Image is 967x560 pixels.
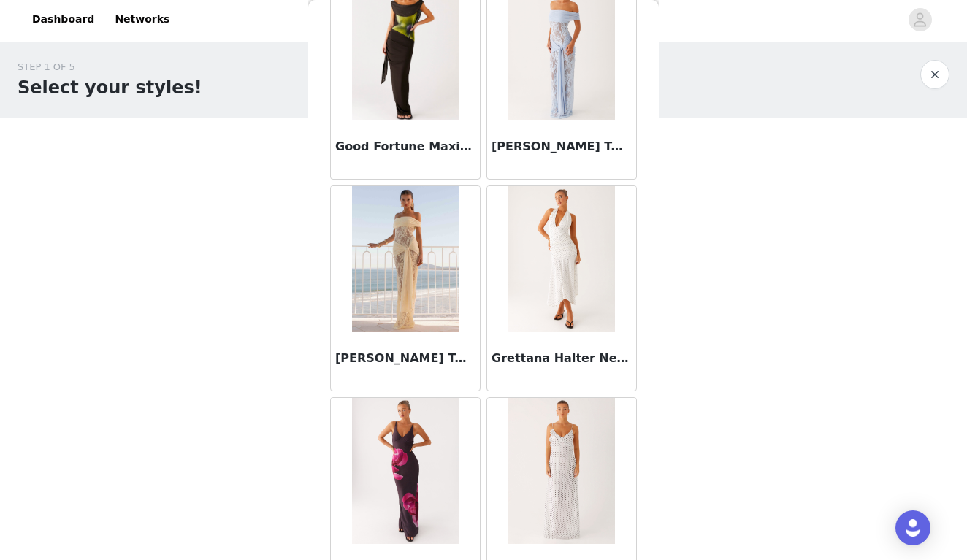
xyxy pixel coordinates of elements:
[895,510,930,545] div: Open Intercom Messenger
[335,350,475,367] h3: [PERSON_NAME] Twist Maxi Dress - Yellow
[352,186,458,332] img: Gracie Twist Maxi Dress - Yellow
[23,3,103,36] a: Dashboard
[508,398,614,544] img: Harri Maxi Dress - White Polka Dot
[508,186,614,332] img: Grettana Halter Neck Midi Dress - White Polka Dot
[492,138,632,156] h3: [PERSON_NAME] Twist Maxi Dress - Blue
[106,3,178,36] a: Networks
[335,138,475,156] h3: Good Fortune Maxi Dress - Lime Flower
[492,350,632,367] h3: Grettana Halter Neck Midi Dress - White Polka Dot
[352,398,458,544] img: Griselda Maxi Dress - Dark Chocolate
[913,8,927,31] div: avatar
[18,74,202,101] h1: Select your styles!
[18,60,202,74] div: STEP 1 OF 5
